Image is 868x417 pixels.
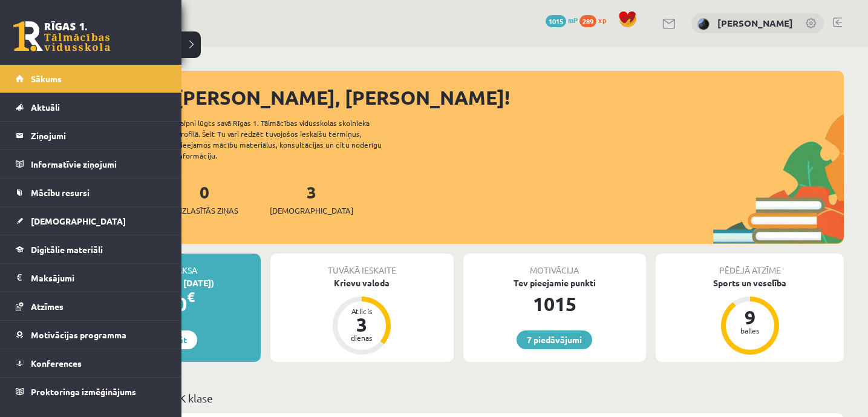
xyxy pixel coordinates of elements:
a: Maksājumi [16,264,166,292]
a: 3[DEMOGRAPHIC_DATA] [270,181,353,217]
div: balles [732,327,768,334]
a: Konferences [16,349,166,377]
legend: Ziņojumi [31,122,166,149]
img: Kate Rūsiņa [697,18,710,30]
a: Atzīmes [16,292,166,320]
a: 1015 mP [546,15,578,25]
a: Aktuāli [16,93,166,121]
span: 289 [579,15,596,27]
span: xp [598,15,606,25]
a: [PERSON_NAME] [717,17,793,29]
a: Rīgas 1. Tālmācības vidusskola [13,21,110,51]
a: 289 xp [579,15,612,25]
span: € [187,288,195,306]
p: Mācību plāns 12.b3 JK klase [77,390,839,406]
div: Pēdējā atzīme [656,254,844,277]
span: Konferences [31,358,82,369]
span: Proktoringa izmēģinājums [31,386,136,397]
span: Atzīmes [31,301,64,312]
span: mP [568,15,578,25]
span: [DEMOGRAPHIC_DATA] [270,205,353,217]
span: Mācību resursi [31,187,90,198]
legend: Informatīvie ziņojumi [31,150,166,178]
div: Laipni lūgts savā Rīgas 1. Tālmācības vidusskolas skolnieka profilā. Šeit Tu vari redzēt tuvojošo... [177,117,403,161]
a: Sports un veselība 9 balles [656,277,844,356]
a: Informatīvie ziņojumi [16,150,166,178]
a: Sākums [16,65,166,93]
a: Krievu valoda Atlicis 3 dienas [270,277,454,356]
a: [DEMOGRAPHIC_DATA] [16,207,166,235]
div: Sports un veselība [656,277,844,289]
div: Motivācija [463,254,647,277]
a: Mācību resursi [16,179,166,206]
div: Atlicis [344,307,380,315]
span: 1015 [546,15,566,27]
a: Motivācijas programma [16,321,166,349]
a: Digitālie materiāli [16,235,166,263]
a: 7 piedāvājumi [517,330,592,349]
div: Tev pieejamie punkti [463,277,647,289]
div: [PERSON_NAME], [PERSON_NAME]! [175,83,844,112]
div: 9 [732,307,768,327]
span: [DEMOGRAPHIC_DATA] [31,215,126,226]
div: Krievu valoda [270,277,454,289]
div: 3 [344,315,380,334]
legend: Maksājumi [31,264,166,292]
span: Neizlasītās ziņas [171,205,238,217]
div: 1015 [463,289,647,318]
span: Sākums [31,73,62,84]
div: dienas [344,334,380,341]
a: Proktoringa izmēģinājums [16,378,166,406]
div: Tuvākā ieskaite [270,254,454,277]
a: Ziņojumi [16,122,166,149]
span: Aktuāli [31,102,60,113]
span: Digitālie materiāli [31,244,103,255]
span: Motivācijas programma [31,329,126,340]
a: 0Neizlasītās ziņas [171,181,238,217]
